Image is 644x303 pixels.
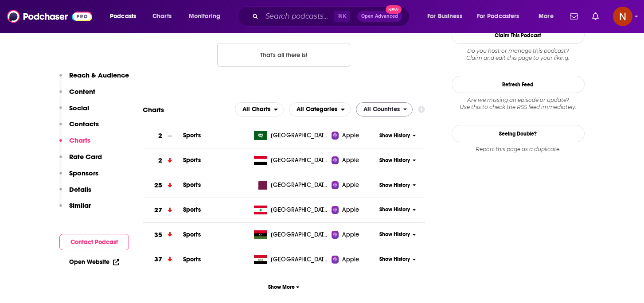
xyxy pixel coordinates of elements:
div: Report this page as a duplicate. [452,146,585,153]
button: open menu [356,102,413,117]
span: All Countries [363,106,400,113]
a: Seeing Double? [452,125,585,142]
button: Show History [376,157,419,164]
span: Apple [342,131,359,140]
span: Apple [342,206,359,214]
a: Apple [332,206,376,214]
button: open menu [104,9,148,23]
span: Show History [379,182,410,189]
button: Nothing here. [217,43,350,67]
button: Rate Card [59,152,102,169]
a: Apple [332,156,376,165]
p: Rate Card [69,152,102,161]
span: All Charts [242,106,270,113]
span: More [539,10,554,23]
a: [GEOGRAPHIC_DATA] [250,255,332,264]
a: Apple [332,181,376,190]
span: Do you host or manage this podcast? [452,47,585,54]
img: Podchaser - Follow, Share and Rate Podcasts [7,8,92,25]
p: Details [69,185,91,194]
h3: 2 [158,155,162,166]
div: Search podcasts, credits, & more... [246,6,418,27]
button: open menu [532,9,565,23]
button: Show History [376,132,419,140]
a: Sports [183,256,201,263]
h2: Platforms [235,102,284,117]
a: Open Website [69,258,119,266]
span: ⌘ K [334,11,350,22]
span: Apple [342,156,359,165]
button: open menu [289,102,351,117]
span: For Business [427,10,462,23]
div: Claim and edit this page to your liking. [452,47,585,62]
button: Contacts [59,120,99,136]
img: User Profile [613,7,632,26]
span: Libya [271,230,328,239]
a: [GEOGRAPHIC_DATA] [250,230,332,239]
a: [GEOGRAPHIC_DATA] [250,156,332,165]
button: Show profile menu [613,7,632,26]
a: Sports [183,132,201,139]
button: Contact Podcast [59,234,129,250]
a: 37 [143,247,183,272]
button: open menu [471,9,532,23]
h2: Countries [356,102,413,117]
button: Sponsors [59,169,98,185]
button: Similar [59,201,91,218]
a: Show notifications dropdown [566,9,582,24]
a: 2 [143,124,183,148]
button: Reach & Audience [59,71,129,87]
button: Show History [376,182,419,189]
span: Show History [379,231,410,238]
span: Qatar [271,181,328,190]
span: All Categories [297,106,337,113]
span: New [386,5,402,14]
span: Monitoring [189,10,220,23]
span: Logged in as AdelNBM [613,7,632,26]
span: Apple [342,255,359,264]
p: Social [69,104,89,112]
a: Apple [332,230,376,239]
button: Refresh Feed [452,76,585,93]
span: Sports [183,181,201,189]
a: 2 [143,148,183,173]
span: Lebanon [271,206,328,214]
span: Show History [379,157,410,164]
span: Show More [268,284,300,290]
button: Charts [59,136,90,152]
p: Sponsors [69,169,98,177]
span: Apple [342,181,359,190]
span: Open Advanced [361,14,398,19]
button: Claim This Podcast [452,27,585,44]
span: Show History [379,256,410,263]
button: Details [59,185,91,202]
p: Similar [69,201,91,210]
button: Show History [376,231,419,238]
a: Charts [147,9,177,23]
span: Iraq [271,255,328,264]
input: Search podcasts, credits, & more... [262,9,334,23]
h3: 35 [154,230,162,240]
button: Show More [143,279,425,295]
a: Show notifications dropdown [589,9,602,24]
span: Show History [379,132,410,140]
p: Contacts [69,120,99,128]
a: [GEOGRAPHIC_DATA] [250,181,332,190]
a: Apple [332,255,376,264]
span: Podcasts [110,10,136,23]
h2: Categories [289,102,351,117]
span: Yemen [271,156,328,165]
a: Sports [183,206,201,214]
p: Content [69,87,95,96]
a: [GEOGRAPHIC_DATA] [250,131,332,140]
span: For Podcasters [477,10,519,23]
button: Social [59,104,89,120]
a: Sports [183,156,201,164]
button: open menu [235,102,284,117]
a: Apple [332,131,376,140]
